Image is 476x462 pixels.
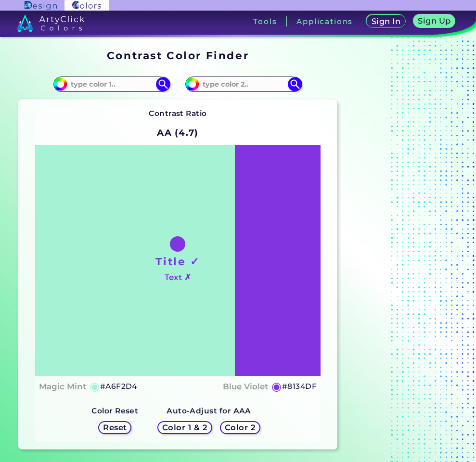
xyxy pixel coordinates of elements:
[17,14,85,32] img: logo_artyclick_colors_white.svg
[25,1,57,10] img: ArtyClick Design logo
[67,77,157,90] input: type color 1..
[288,77,302,91] img: icon search
[373,18,399,25] h5: Sign In
[253,18,277,25] h3: Tools
[223,380,268,394] h4: Blue Violet
[165,424,206,431] h5: Color 1 & 2
[39,380,86,394] h4: Magic Mint
[282,380,317,393] h5: #8134DF
[153,122,203,143] h2: AA (4.7)
[167,406,251,415] strong: Auto-Adjust for AAA
[368,15,403,27] a: Sign In
[90,381,100,392] h5: ◉
[296,18,353,25] h3: Applications
[199,77,289,90] input: type color 2..
[420,17,450,25] h5: Sign Up
[155,254,200,269] h1: Title ✓
[107,48,249,63] h1: Contrast Color Finder
[415,15,453,27] a: Sign Up
[104,424,126,431] h5: Reset
[226,424,254,431] h5: Color 2
[271,381,282,392] h5: ◉
[156,77,170,91] img: icon search
[149,109,207,118] strong: Contrast Ratio
[165,270,191,284] h4: Text ✗
[91,406,138,415] strong: Color Reset
[100,380,137,393] h5: #A6F2D4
